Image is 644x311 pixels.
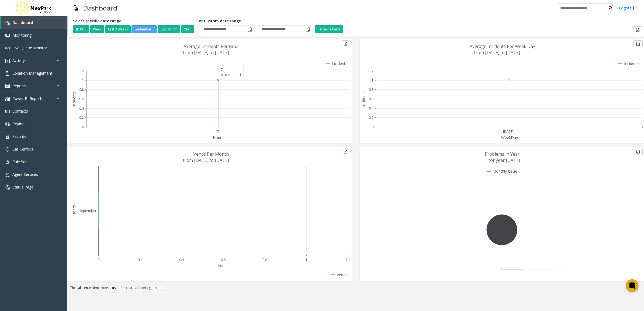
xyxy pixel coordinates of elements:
[183,50,229,55] text: from [DATE] to [DATE]
[193,151,229,157] text: Vends Per Month
[306,257,307,262] text: 1
[346,257,350,262] text: 1.2
[369,97,373,101] text: 0.6
[304,26,310,33] span: Toggle popup
[619,5,637,11] a: Logout
[221,72,241,77] div: Incidents: 1
[12,146,33,152] span: Call Centers
[71,91,77,107] text: Incidents
[12,20,33,25] span: Dashboard
[5,122,10,126] img: 'icon'
[247,26,252,33] span: Toggle popup
[262,257,267,262] text: 0.8
[5,135,10,139] img: 'icon'
[1,16,67,29] a: Dashboard
[12,184,33,190] span: Status Page
[90,25,104,33] button: Week
[633,5,637,11] img: logout
[179,257,184,262] text: 0.4
[361,91,366,107] text: Incidents
[315,25,343,33] button: Refresh Charts
[501,135,518,140] text: WeekDay
[5,97,10,101] img: 'icon'
[369,69,373,73] text: 1.2
[79,97,84,101] text: 0.6
[183,43,239,49] text: Average Incidents Per Hour
[5,59,10,63] img: 'icon'
[12,172,38,177] span: Agent Services
[221,67,241,72] div: 7
[12,71,52,76] span: Location Management
[158,25,180,33] button: Last Month
[5,185,10,190] img: 'icon'
[369,106,374,111] text: 0.4
[470,43,535,49] text: Average Incidents Per Week Day
[181,25,194,33] button: Year
[633,148,643,155] button: Export to pdf
[79,87,84,92] text: 0.8
[217,129,219,134] text: 7
[73,1,78,15] img: pageIcon
[12,134,26,139] span: Security
[372,78,373,83] text: 1
[79,208,96,213] text: September
[5,46,10,50] img: 'icon'
[341,40,350,47] button: Export to pdf
[199,19,311,23] h5: or Custom date range
[369,115,373,120] text: 0.2
[5,21,10,25] img: 'icon'
[633,40,643,47] button: Export to pdf
[12,159,29,164] span: Rule Sets
[5,109,10,114] img: 'icon'
[5,71,10,76] img: 'icon'
[98,257,99,262] text: 0
[12,45,47,50] span: Live Queue Monitor
[138,257,142,262] text: 0.2
[5,147,10,152] img: 'icon'
[79,115,84,120] text: 0.2
[341,148,350,155] button: Export to pdf
[71,205,77,216] text: Month
[633,26,642,33] button: Export to pdf
[5,173,10,177] img: 'icon'
[5,84,10,88] img: 'icon'
[528,268,565,272] text: Monthly Issue: 100.00 %
[79,106,84,111] text: 0.4
[221,257,226,262] text: 0.6
[369,87,373,92] text: 0.8
[12,121,26,126] span: Regions
[5,160,10,164] img: 'icon'
[73,19,195,23] h5: Select specific date range
[67,285,644,293] div: The call center time zone is used for charts/reports generation
[12,58,25,63] span: Activity
[5,33,10,38] img: 'icon'
[82,125,84,129] text: 0
[372,125,373,129] text: 0
[12,83,26,88] span: Reports
[503,129,513,134] text: [DATE]
[79,69,84,73] text: 1.2
[105,25,131,33] button: Last 2 Weeks
[73,25,89,33] button: [DATE]
[213,135,223,140] text: Hours
[183,157,229,163] text: from [DATE] to [DATE]
[81,1,120,15] h3: Dashboard
[12,96,43,101] span: Power BI Reports
[131,25,157,33] button: September
[12,109,28,114] span: Contacts
[12,33,32,38] span: Monitoring
[489,157,520,163] text: for year [DATE]
[485,151,520,157] text: Problems In Year
[82,78,84,83] text: 1
[218,263,228,268] text: Vends
[474,50,520,55] text: from [DATE] to [DATE]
